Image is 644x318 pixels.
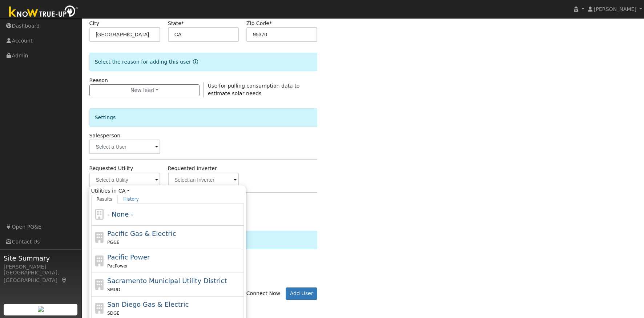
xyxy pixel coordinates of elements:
a: History [118,195,144,204]
div: Select the reason for adding this user [89,53,317,71]
div: [PERSON_NAME] [4,263,78,271]
img: Know True-Up [5,4,82,20]
label: Zip Code [246,20,272,27]
input: Select an Inverter [168,173,239,187]
span: San Diego Gas & Electric [107,301,189,308]
label: Salesperson [89,132,121,140]
label: Requested Inverter [168,165,217,172]
input: Select a User [89,140,160,154]
label: Requested Utility [89,165,133,172]
span: - None - [107,210,133,218]
span: PacPower [107,263,128,269]
span: Required [269,20,272,26]
label: State [168,20,184,27]
span: SMUD [107,287,120,292]
span: [PERSON_NAME] [594,6,636,12]
span: Use for pulling consumption data to estimate solar needs [208,83,299,96]
a: CA [118,187,130,195]
span: SDGE [107,311,120,316]
span: Sacramento Municipal Utility District [107,277,227,285]
a: Results [91,195,118,204]
label: Connect Now [240,290,280,297]
div: [GEOGRAPHIC_DATA], [GEOGRAPHIC_DATA] [4,269,78,284]
div: Settings [89,108,317,127]
span: Site Summary [4,253,78,263]
button: Add User [286,287,317,300]
button: New lead [89,84,200,97]
span: Required [181,20,184,26]
span: Pacific Power [107,253,150,261]
label: Reason [89,77,108,84]
input: Select a Utility [89,173,160,187]
span: Utilities in [91,187,244,195]
label: City [89,20,100,27]
span: Pacific Gas & Electric [107,230,176,237]
a: Map [61,277,68,283]
a: Reason for new user [191,59,198,65]
span: PG&E [107,240,119,245]
img: retrieve [38,306,44,312]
